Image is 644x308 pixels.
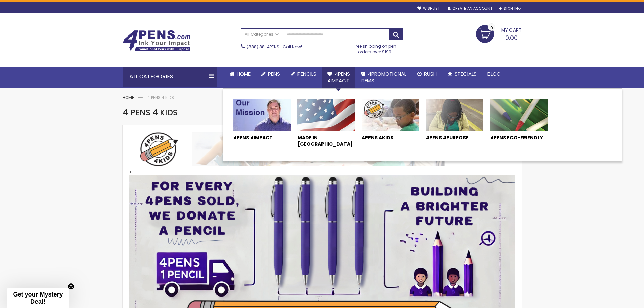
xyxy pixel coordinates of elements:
[68,283,74,290] button: Close teaser
[129,132,515,175] div: <
[361,70,406,84] span: 4PROMOTIONAL ITEMS
[285,67,322,81] a: Pencils
[487,70,501,77] span: Blog
[297,135,355,151] a: Made In [GEOGRAPHIC_DATA]
[476,25,522,42] a: 0.00 0
[448,6,492,11] a: Create an Account
[224,67,256,81] a: Home
[123,95,134,100] a: Home
[7,288,69,308] div: Get your Mystery Deal!Close teaser
[362,99,419,131] img: 4Pens 4Kids
[129,132,515,167] img: Top Banner
[426,99,483,131] img: 4Pens 4Purpose
[233,135,291,144] a: 4Pens 4Impact
[297,70,316,77] span: Pencils
[442,67,482,81] a: Specials
[327,70,350,84] span: 4Pens 4impact
[245,32,279,37] span: All Categories
[241,29,282,40] a: All Categories
[355,67,412,89] a: 4PROMOTIONALITEMS
[455,70,477,77] span: Specials
[297,99,355,131] img: Made In USA
[482,67,506,81] a: Blog
[123,107,178,118] span: 4 Pens 4 Kids
[424,70,437,77] span: Rush
[147,95,174,100] strong: 4 Pens 4 Kids
[362,135,419,144] a: 4Pens 4KIds
[426,135,483,144] a: 4Pens 4Purpose
[499,6,521,11] div: Sign In
[505,33,518,42] span: 0.00
[233,99,291,131] img: 4Pens 4Impact
[256,67,285,81] a: Pens
[490,99,548,131] img: 4Pens Eco-Friendly
[347,41,403,54] div: Free shipping on pen orders over $199
[247,44,302,50] span: - Call Now!
[490,135,548,144] a: 4Pens Eco-Friendly
[237,70,251,77] span: Home
[123,67,217,87] div: All Categories
[412,67,442,81] a: Rush
[417,6,440,11] a: Wishlist
[268,70,280,77] span: Pens
[123,30,190,52] img: 4Pens Custom Pens and Promotional Products
[247,44,279,50] a: (888) 88-4PENS
[490,25,493,31] span: 0
[322,67,355,89] a: 4Pens4impact
[13,291,63,305] span: Get your Mystery Deal!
